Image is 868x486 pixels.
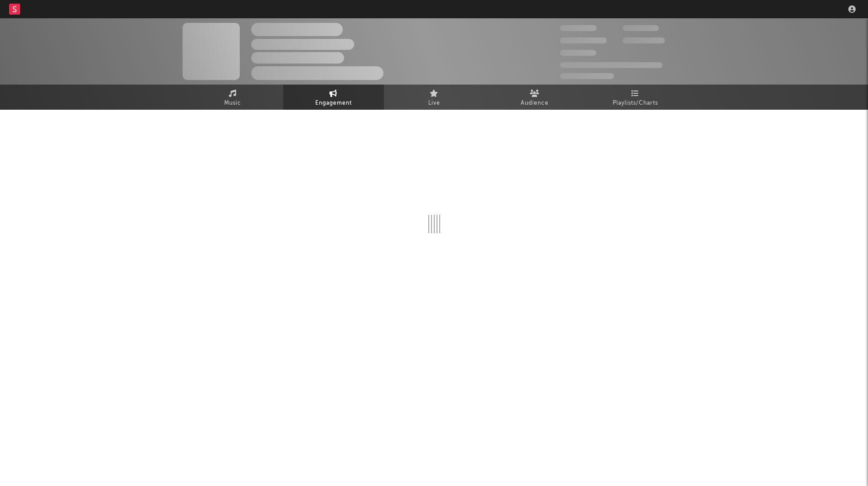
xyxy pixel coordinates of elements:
[315,98,352,109] span: Engagement
[428,98,440,109] span: Live
[560,73,614,79] span: Jump Score: 85.0
[521,98,549,109] span: Audience
[560,50,596,56] span: 100,000
[384,85,485,110] a: Live
[560,62,663,68] span: 50,000,000 Monthly Listeners
[560,37,607,43] span: 50,000,000
[283,85,384,110] a: Engagement
[585,85,686,110] a: Playlists/Charts
[485,85,585,110] a: Audience
[183,85,283,110] a: Music
[623,37,665,43] span: 1,000,000
[623,25,659,31] span: 100,000
[560,25,597,31] span: 300,000
[613,98,658,109] span: Playlists/Charts
[224,98,241,109] span: Music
